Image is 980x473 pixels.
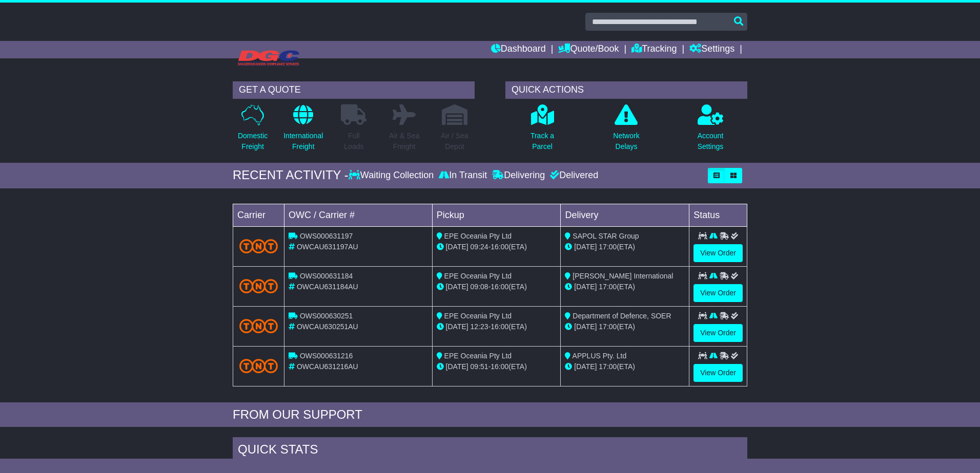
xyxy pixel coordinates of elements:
a: View Order [693,364,743,382]
span: EPE Oceania Pty Ltd [444,352,512,360]
td: Delivery [561,204,689,226]
div: RECENT ACTIVITY - [233,168,349,183]
div: GET A QUOTE [233,81,475,99]
span: OWS000631216 [300,352,353,360]
span: [DATE] [574,283,597,291]
a: InternationalFreight [283,104,323,158]
td: Pickup [432,204,561,226]
span: 17:00 [599,243,617,251]
img: TNT_Domestic.png [239,239,278,253]
span: OWCAU631197AU [297,243,358,251]
div: - (ETA) [437,242,557,252]
div: - (ETA) [437,321,557,332]
span: 17:00 [599,283,617,291]
p: Network Delays [613,131,639,152]
span: 09:51 [471,362,488,371]
a: DomesticFreight [237,104,268,158]
div: QUICK ACTIONS [505,81,747,99]
div: FROM OUR SUPPORT [233,407,747,422]
a: NetworkDelays [612,104,640,158]
div: (ETA) [565,321,685,332]
div: In Transit [436,170,489,181]
td: Carrier [233,204,284,226]
span: 17:00 [599,322,617,331]
span: 12:23 [471,322,488,331]
span: 16:00 [491,362,508,371]
span: Department of Defence, SOER [573,312,671,320]
a: View Order [693,244,743,262]
span: 16:00 [491,243,508,251]
span: [DATE] [574,362,597,371]
span: [DATE] [446,243,468,251]
span: [PERSON_NAME] International [573,272,673,280]
p: Air & Sea Freight [389,131,419,152]
a: View Order [693,284,743,302]
span: EPE Oceania Pty Ltd [444,312,512,320]
div: (ETA) [565,361,685,372]
span: OWCAU631184AU [297,283,358,291]
span: 17:00 [599,362,617,371]
a: AccountSettings [697,104,724,158]
p: International Freight [283,131,323,152]
div: Waiting Collection [349,170,436,181]
td: OWC / Carrier # [284,204,433,226]
span: EPE Oceania Pty Ltd [444,232,512,240]
a: View Order [693,324,743,342]
a: Settings [689,41,734,58]
div: - (ETA) [437,361,557,372]
div: (ETA) [565,242,685,252]
img: TNT_Domestic.png [239,359,278,373]
span: [DATE] [446,283,468,291]
span: 09:24 [471,243,488,251]
span: [DATE] [446,322,468,331]
a: Dashboard [491,41,546,58]
span: OWS000631184 [300,272,353,280]
span: OWS000630251 [300,312,353,320]
td: Status [689,204,747,226]
img: TNT_Domestic.png [239,319,278,333]
div: - (ETA) [437,282,557,292]
span: OWCAU631216AU [297,362,358,371]
p: Air / Sea Depot [441,131,468,152]
span: 16:00 [491,322,508,331]
a: Quote/Book [558,41,619,58]
p: Track a Parcel [530,131,554,152]
span: 09:08 [471,283,488,291]
span: 16:00 [491,283,508,291]
span: APPLUS Pty. Ltd [573,352,627,360]
p: Domestic Freight [238,131,268,152]
img: TNT_Domestic.png [239,279,278,293]
span: OWCAU630251AU [297,322,358,331]
span: [DATE] [574,322,597,331]
span: [DATE] [446,362,468,371]
a: Track aParcel [530,104,555,158]
div: Delivered [547,170,598,181]
div: Quick Stats [233,437,747,465]
p: Account Settings [698,131,724,152]
span: EPE Oceania Pty Ltd [444,272,512,280]
span: [DATE] [574,243,597,251]
div: (ETA) [565,282,685,292]
p: Full Loads [341,131,366,152]
span: SAPOL STAR Group [573,232,639,240]
a: Tracking [631,41,677,58]
div: Delivering [489,170,547,181]
span: OWS000631197 [300,232,353,240]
